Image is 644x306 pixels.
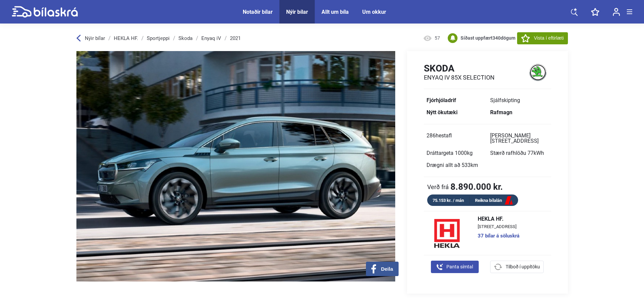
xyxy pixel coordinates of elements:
span: Tilboð í uppítöku [506,263,540,270]
b: Síðast uppfært dögum [461,35,515,41]
a: Allt um bíla [321,9,349,15]
b: Fjórhjóladrif [427,97,456,103]
a: Reikna bílalán [470,196,518,205]
b: Nýtt ökutæki [427,109,457,116]
span: [STREET_ADDRESS] [478,224,519,229]
span: Panta símtal [446,263,473,270]
b: 8.890.000 kr. [450,182,503,191]
span: 340 [493,35,501,41]
button: Deila [366,262,399,276]
span: Sjálfskipting [490,97,520,103]
a: Sportjeppi [147,36,170,41]
a: 2021 [230,36,241,41]
span: kg [467,150,473,156]
span: Vista í eftirlæti [534,35,564,42]
span: kWh [534,150,544,156]
span: Verð frá [427,183,449,190]
span: Stærð rafhlöðu 77 [490,150,544,156]
span: Dráttargeta 1000 [427,150,473,156]
a: Nýir bílar [286,9,308,15]
span: 286 [427,132,452,139]
div: 75.153 kr. / mán [427,196,470,204]
span: [PERSON_NAME][STREET_ADDRESS] [490,132,539,144]
h2: Enyaq iV 85X Selection [424,74,495,81]
span: HEKLA HF. [478,216,519,222]
a: Skoda [178,36,193,41]
span: km [471,162,478,168]
h1: Skoda [424,63,495,74]
button: Vista í eftirlæti [517,32,568,44]
span: hestafl [436,132,452,139]
span: Drægni allt að 533 [427,162,478,168]
img: user-login.svg [613,8,620,16]
a: Enyaq iV [201,36,221,41]
a: 37 bílar á söluskrá [478,233,519,238]
span: Deila [381,266,393,272]
span: Nýir bílar [85,35,105,41]
a: Um okkur [362,9,386,15]
span: 57 [435,35,443,42]
a: Notaðir bílar [243,9,273,15]
a: HEKLA HF. [114,36,138,41]
b: Rafmagn [490,109,512,116]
